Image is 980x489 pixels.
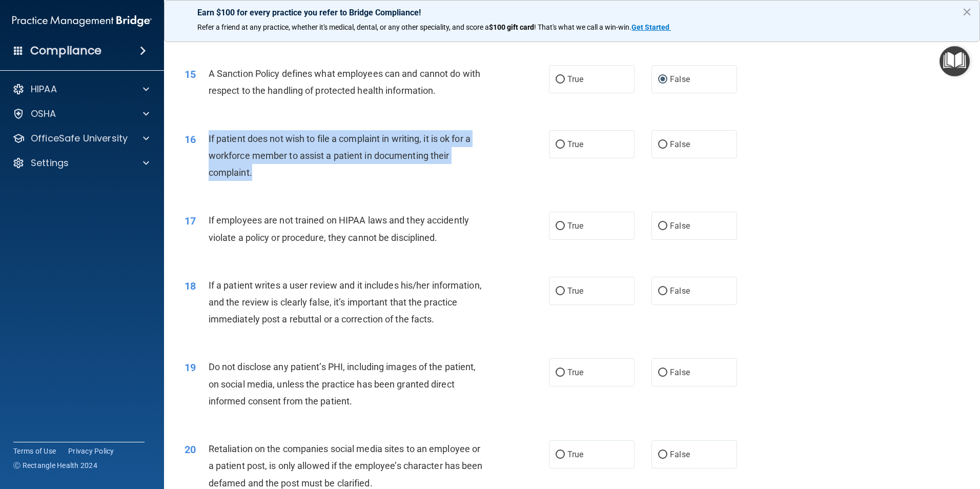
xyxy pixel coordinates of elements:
input: False [658,451,667,459]
p: Settings [31,157,69,169]
a: Privacy Policy [68,446,114,456]
h4: Compliance [30,44,101,58]
span: False [670,74,690,84]
span: True [567,74,583,84]
span: False [670,286,690,296]
span: False [670,139,690,149]
span: Do not disclose any patient’s PHI, including images of the patient, on social media, unless the p... [209,361,476,406]
span: Ⓒ Rectangle Health 2024 [13,460,97,471]
a: Settings [12,157,149,169]
input: True [556,288,565,295]
button: Close [962,4,972,20]
span: False [670,221,690,231]
strong: $100 gift card [489,23,534,31]
span: True [567,286,583,296]
button: Open Resource Center [940,46,970,76]
a: Terms of Use [13,446,56,456]
input: True [556,141,565,149]
span: True [567,139,583,149]
span: If employees are not trained on HIPAA laws and they accidently violate a policy or procedure, the... [209,215,469,242]
input: False [658,76,667,84]
input: True [556,451,565,459]
span: If a patient writes a user review and it includes his/her information, and the review is clearly ... [209,280,482,324]
span: A Sanction Policy defines what employees can and cannot do with respect to the handling of protec... [209,68,480,96]
span: False [670,450,690,459]
a: OSHA [12,108,149,120]
strong: Get Started [631,23,669,31]
span: 18 [185,280,196,292]
p: HIPAA [31,83,57,95]
span: 19 [185,361,196,374]
span: Retaliation on the companies social media sites to an employee or a patient post, is only allowed... [209,443,483,488]
span: 20 [185,443,196,456]
input: False [658,369,667,377]
p: Earn $100 for every practice you refer to Bridge Compliance! [197,8,947,17]
span: Refer a friend at any practice, whether it's medical, dental, or any other speciality, and score a [197,23,489,31]
p: OSHA [31,108,56,120]
a: HIPAA [12,83,149,95]
input: True [556,369,565,377]
p: OfficeSafe University [31,132,128,145]
span: True [567,221,583,231]
span: 17 [185,215,196,227]
span: True [567,368,583,377]
span: 15 [185,68,196,80]
span: True [567,450,583,459]
input: False [658,141,667,149]
input: True [556,76,565,84]
span: False [670,368,690,377]
img: PMB logo [12,11,152,31]
a: Get Started [631,23,671,31]
span: 16 [185,133,196,146]
a: OfficeSafe University [12,132,149,145]
input: False [658,288,667,295]
span: ! That's what we call a win-win. [534,23,631,31]
input: False [658,222,667,230]
span: If patient does not wish to file a complaint in writing, it is ok for a workforce member to assis... [209,133,471,178]
input: True [556,222,565,230]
